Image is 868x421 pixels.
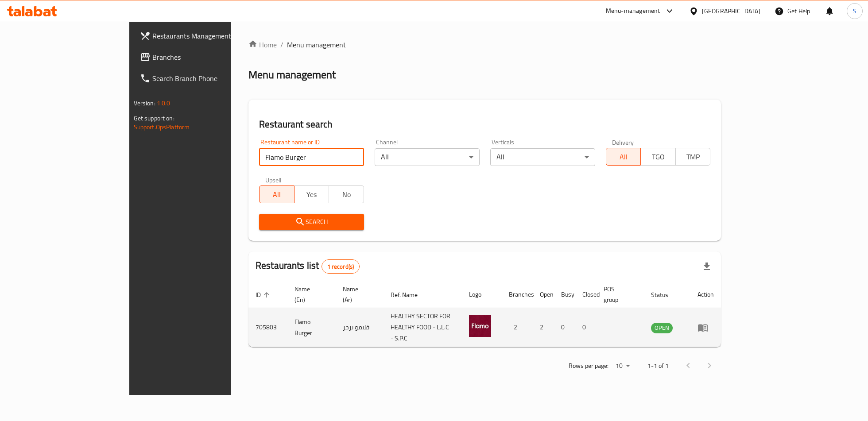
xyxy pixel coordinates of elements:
td: HEALTHY SECTOR FOR HEALTHY FOOD - L.L.C - S.P.C [384,308,462,347]
span: Search [266,216,357,228]
div: Rows per page: [612,359,633,373]
span: Branches [152,52,267,62]
span: Name (En) [294,284,325,305]
td: 0 [575,308,597,347]
span: All [610,151,638,163]
span: 1 record(s) [322,263,360,271]
label: Delivery [612,139,634,145]
input: Search for restaurant name or ID.. [259,148,364,166]
button: All [259,185,294,203]
div: Menu-management [606,6,660,16]
a: Branches [133,46,274,68]
p: 1-1 of 1 [647,360,669,371]
span: No [333,188,360,201]
nav: breadcrumb [248,39,721,50]
th: Action [690,281,721,308]
button: TGO [640,148,676,166]
th: Branches [502,281,533,308]
button: All [606,148,641,166]
div: Total records count [322,259,360,274]
span: Yes [298,188,326,201]
div: All [375,148,480,166]
p: Rows per page: [569,360,608,371]
span: Menu management [287,39,346,50]
td: 2 [533,308,554,347]
h2: Restaurant search [259,118,710,131]
button: Yes [294,185,329,203]
span: All [263,188,291,201]
span: Status [651,290,680,300]
span: Restaurants Management [152,31,267,41]
button: No [329,185,364,203]
th: Logo [462,281,502,308]
div: [GEOGRAPHIC_DATA] [702,6,760,16]
span: TMP [679,151,707,163]
span: 1.0.0 [157,97,170,109]
th: Closed [575,281,597,308]
th: Busy [554,281,575,308]
button: TMP [675,148,711,166]
a: Search Branch Phone [133,68,274,89]
span: Search Branch Phone [152,73,267,84]
span: Name (Ar) [343,284,373,305]
button: Search [259,214,364,230]
th: Open [533,281,554,308]
div: OPEN [651,323,673,333]
span: TGO [644,151,672,163]
label: Upsell [265,177,282,183]
h2: Menu management [248,68,336,82]
span: Ref. Name [391,290,429,300]
li: / [280,39,283,50]
td: 2 [502,308,533,347]
a: Support.OpsPlatform [134,121,190,133]
span: OPEN [651,323,673,333]
td: 0 [554,308,575,347]
span: POS group [604,284,633,305]
table: enhanced table [248,281,721,347]
td: فلامو برجر [336,308,384,347]
span: S [853,6,856,16]
div: All [490,148,595,166]
a: Restaurants Management [133,25,274,46]
span: Version: [134,97,155,109]
img: Flamo Burger [469,315,491,337]
td: Flamo Burger [287,308,336,347]
h2: Restaurants list [256,259,360,274]
span: ID [256,290,272,300]
span: Get support on: [134,112,174,124]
